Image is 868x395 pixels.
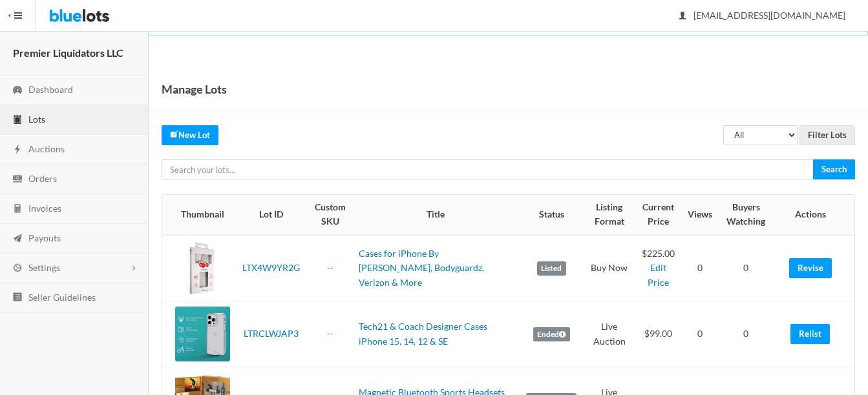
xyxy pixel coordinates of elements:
th: Status [518,195,585,235]
th: Buyers Watching [717,195,774,235]
a: Relist [790,324,830,344]
td: 0 [683,301,717,367]
span: Seller Guidelines [28,292,96,303]
input: Filter Lots [799,125,855,145]
ion-icon: cash [11,174,24,186]
a: -- [327,328,333,339]
strong: Premier Liquidators LLC [13,46,123,59]
ion-icon: flash [11,144,24,156]
span: Auctions [28,143,65,154]
a: Revise [789,258,832,278]
label: Ended [533,327,570,341]
a: Tech21 & Coach Designer Cases iPhone 15, 14, 12 & SE [359,321,487,347]
th: Custom SKU [307,195,354,235]
input: Search your lots... [162,159,814,179]
a: -- [327,262,333,273]
span: Invoices [28,203,61,214]
h1: Manage Lots [162,79,227,99]
ion-icon: clipboard [11,114,24,127]
th: Lot ID [235,195,307,235]
td: 0 [717,301,774,367]
td: $225.00 [634,235,683,301]
th: Title [354,195,518,235]
th: Listing Format [585,195,634,235]
span: [EMAIL_ADDRESS][DOMAIN_NAME] [679,10,845,21]
span: Dashboard [28,84,73,95]
td: 0 [717,235,774,301]
ion-icon: paper plane [11,233,24,245]
span: Settings [28,262,60,273]
ion-icon: cog [11,263,24,275]
th: Current Price [634,195,683,235]
ion-icon: calculator [11,203,24,216]
a: LTX4W9YR2G [242,262,300,273]
a: LTRCLWJAP3 [244,328,299,339]
span: Lots [28,114,45,125]
td: $99.00 [634,301,683,367]
td: Live Auction [585,301,634,367]
label: Listed [537,261,566,276]
td: 0 [683,235,717,301]
td: Buy Now [585,235,634,301]
th: Actions [774,195,854,235]
ion-icon: speedometer [11,85,24,97]
ion-icon: list box [11,292,24,304]
th: Views [683,195,717,235]
a: Edit Price [648,262,669,288]
ion-icon: person [676,10,689,23]
span: Orders [28,173,57,184]
a: Cases for iPhone By [PERSON_NAME], Bodyguardz, Verizon & More [359,248,484,288]
a: createNew Lot [162,125,218,145]
input: Search [813,159,855,179]
th: Thumbnail [162,195,235,235]
span: Payouts [28,232,61,243]
ion-icon: create [170,130,178,138]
